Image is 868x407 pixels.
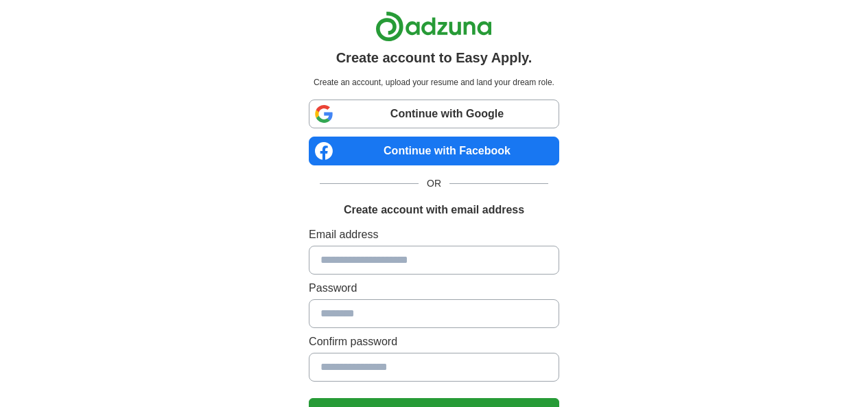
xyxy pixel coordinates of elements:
span: OR [419,176,449,191]
label: Confirm password [309,334,559,350]
a: Continue with Facebook [309,137,559,165]
h1: Create account with email address [344,202,524,218]
a: Continue with Google [309,100,559,128]
label: Email address [309,226,559,243]
label: Password [309,280,559,296]
h1: Create account to Easy Apply. [336,47,532,68]
img: Adzuna logo [375,11,492,42]
p: Create an account, upload your resume and land your dream role. [312,76,556,89]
